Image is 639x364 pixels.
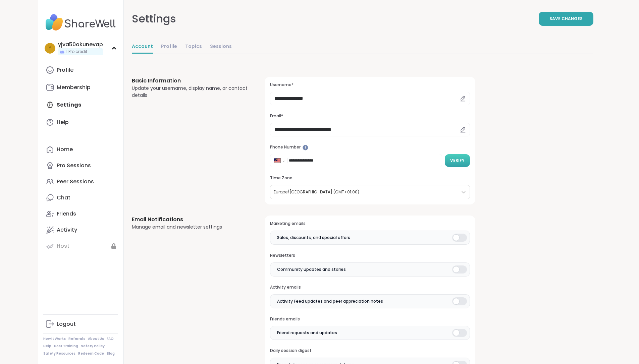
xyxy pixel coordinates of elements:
h3: Phone Number [270,144,470,150]
iframe: Spotlight [303,145,308,150]
div: Profile [57,66,73,74]
h3: Email Notifications [132,216,249,224]
div: Home [57,146,73,153]
a: Pro Sessions [43,158,118,174]
a: Referrals [68,337,85,341]
h3: Newsletters [270,253,470,258]
span: Community updates and stories [277,266,346,272]
a: Account [132,40,153,54]
span: Verify [450,158,465,164]
a: FAQ [107,337,114,341]
a: Redeem Code [78,351,104,356]
div: Pro Sessions [57,162,91,169]
a: Activity [43,222,118,238]
h3: Basic Information [132,77,249,85]
div: yjva50okunevap [58,41,103,48]
h3: Daily session digest [270,348,470,354]
a: Safety Resources [43,351,75,356]
h3: Marketing emails [270,221,470,227]
a: Home [43,141,118,158]
div: Help [57,119,69,126]
a: Help [43,344,51,349]
a: Help [43,114,118,130]
span: Friend requests and updates [277,330,337,336]
button: Save Changes [539,12,593,26]
span: Sales, discounts, and special offers [277,235,350,241]
span: Save Changes [549,16,583,22]
div: Logout [57,320,76,328]
span: Activity Feed updates and peer appreciation notes [277,298,383,304]
a: Profile [161,40,177,54]
span: 1 Pro credit [66,49,87,55]
a: Blog [107,351,115,356]
div: Friends [57,210,76,218]
div: Activity [57,226,77,234]
h3: Username* [270,82,470,88]
div: Manage email and newsletter settings [132,224,249,231]
a: Peer Sessions [43,174,118,190]
a: About Us [88,337,104,341]
div: Update your username, display name, or contact details [132,85,249,99]
button: Verify [445,154,470,167]
a: Logout [43,316,118,332]
div: Settings [132,11,176,27]
a: Host [43,238,118,254]
a: Friends [43,206,118,222]
div: Peer Sessions [57,178,94,185]
a: Safety Policy [81,344,105,349]
h3: Activity emails [270,285,470,290]
span: y [48,44,52,53]
h3: Friends emails [270,316,470,322]
a: Host Training [54,344,78,349]
a: How It Works [43,337,66,341]
div: Chat [57,194,70,201]
div: Host [57,242,69,250]
a: Chat [43,190,118,206]
a: Sessions [210,40,232,54]
h3: Time Zone [270,175,470,181]
div: Membership [57,84,91,91]
h3: Email* [270,113,470,119]
img: ShareWell Nav Logo [43,11,118,34]
a: Membership [43,79,118,96]
a: Profile [43,62,118,78]
a: Topics [185,40,202,54]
